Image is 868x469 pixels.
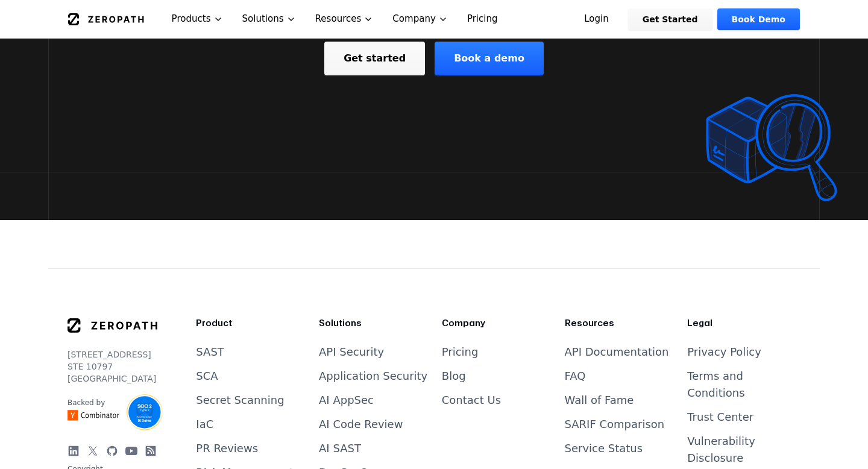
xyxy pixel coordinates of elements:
[319,317,432,329] h3: Solutions
[319,394,374,406] a: AI AppSec
[196,418,213,430] a: IaC
[565,345,669,358] a: API Documentation
[687,345,761,358] a: Privacy Policy
[687,411,753,423] a: Trust Center
[127,394,163,430] img: SOC2 Type II Certified
[319,418,403,430] a: AI Code Review
[196,345,224,358] a: SAST
[319,442,361,455] a: AI SAST
[565,418,665,430] a: SARIF Comparison
[324,42,425,75] a: Get started
[68,398,119,408] p: Backed by
[196,394,284,406] a: Secret Scanning
[68,348,157,385] p: [STREET_ADDRESS] STE 10797 [GEOGRAPHIC_DATA]
[570,8,623,30] a: Login
[435,42,544,75] a: Book a demo
[687,317,800,329] h3: Legal
[628,8,712,30] a: Get Started
[717,8,800,30] a: Book Demo
[442,370,466,382] a: Blog
[442,345,479,358] a: Pricing
[565,317,678,329] h3: Resources
[565,394,634,406] a: Wall of Fame
[196,442,258,455] a: PR Reviews
[442,317,555,329] h3: Company
[442,394,501,406] a: Contact Us
[319,370,427,382] a: Application Security
[565,370,586,382] a: FAQ
[565,442,643,455] a: Service Status
[687,370,744,399] a: Terms and Conditions
[196,370,218,382] a: SCA
[196,317,309,329] h3: Product
[687,435,755,464] a: Vulnerability Disclosure
[319,345,384,358] a: API Security
[145,445,157,457] a: Blog RSS Feed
